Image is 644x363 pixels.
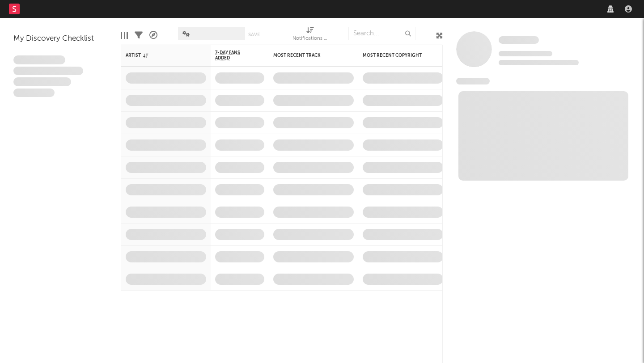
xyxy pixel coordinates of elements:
[348,27,415,40] input: Search...
[499,51,552,56] span: Tracking Since: [DATE]
[273,53,340,58] div: Most Recent Track
[499,36,539,44] span: Some Artist
[121,22,128,48] div: Edit Columns
[292,34,328,44] div: Notifications (Artist)
[499,60,579,65] span: 0 fans last week
[126,53,193,58] div: Artist
[13,34,107,44] div: My Discovery Checklist
[13,55,65,64] span: Lorem ipsum dolor
[292,22,328,48] div: Notifications (Artist)
[149,22,157,48] div: A&R Pipeline
[135,22,143,48] div: Filters
[215,50,251,61] span: 7-Day Fans Added
[248,32,260,37] button: Save
[499,36,539,45] a: Some Artist
[13,67,83,76] span: Integer aliquet in purus et
[456,78,490,84] span: News Feed
[363,53,430,58] div: Most Recent Copyright
[13,89,55,97] span: Aliquam viverra
[13,77,71,86] span: Praesent ac interdum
